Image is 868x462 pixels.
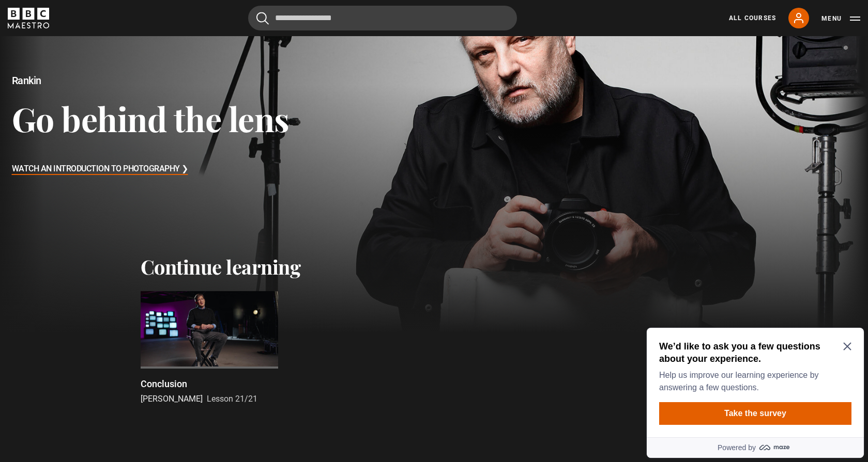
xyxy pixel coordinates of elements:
[141,291,278,405] a: Conclusion [PERSON_NAME] Lesson 21/21
[4,4,221,134] div: Optional study invitation
[207,394,257,404] span: Lesson 21/21
[248,6,517,30] input: Search
[821,13,860,24] button: Toggle navigation
[141,255,728,279] h2: Continue learning
[17,45,205,70] p: Help us improve our learning experience by answering a few questions.
[8,8,49,28] svg: BBC Maestro
[201,19,209,27] button: Close Maze Prompt
[17,17,205,41] h2: We’d like to ask you a few questions about your experience.
[12,75,290,87] h2: Rankin
[17,78,209,101] button: Take the survey
[141,377,187,391] p: Conclusion
[4,114,221,134] a: Powered by maze
[141,394,203,404] span: [PERSON_NAME]
[12,99,290,138] h3: Go behind the lens
[256,12,269,25] button: Submit the search query
[729,13,776,23] a: All Courses
[12,162,188,177] h3: Watch An Introduction to Photography ❯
